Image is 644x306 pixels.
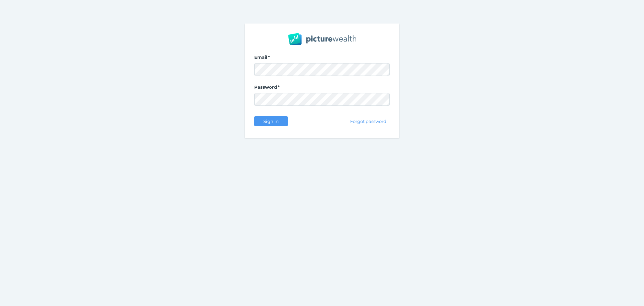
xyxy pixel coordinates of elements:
button: Forgot password [347,116,390,126]
span: Sign in [260,119,281,124]
img: PW [288,33,356,45]
label: Email [254,54,390,63]
button: Sign in [254,116,288,126]
label: Password [254,84,390,93]
span: Forgot password [347,119,389,124]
